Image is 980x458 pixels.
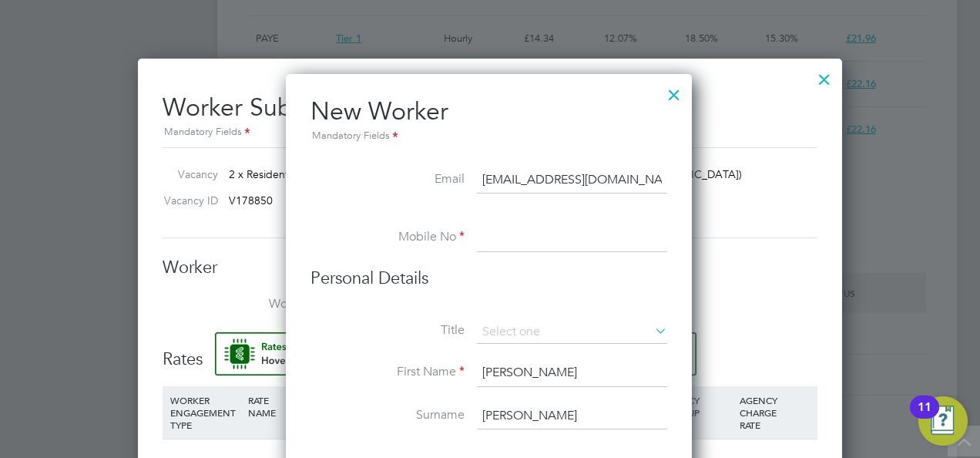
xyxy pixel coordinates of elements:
div: WORKER ENGAGEMENT TYPE [166,386,244,439]
div: Mandatory Fields [163,124,817,141]
button: Open Resource Center, 11 new notifications [918,396,968,446]
label: Surname [310,407,465,423]
div: 11 [918,407,931,427]
div: RATE NAME [244,386,347,426]
span: V178850 [229,194,273,207]
div: Mandatory Fields [310,128,667,145]
button: Rate Assistant [215,332,696,375]
label: Email [310,171,465,187]
span: 2 x Resident Liaison Officer WC [229,167,381,181]
div: AGENCY CHARGE RATE [736,386,814,439]
input: Select one [477,321,667,344]
label: Title [310,322,465,338]
h3: Rates [163,332,817,371]
div: AGENCY MARKUP [658,386,736,426]
h3: Personal Details [310,268,667,290]
label: First Name [310,364,465,380]
label: Vacancy ID [156,194,218,207]
label: Mobile No [310,229,465,245]
label: Vacancy [156,167,218,181]
h2: Worker Submission [163,80,817,141]
h2: New Worker [310,96,667,145]
label: Worker [163,296,317,312]
h3: Worker [163,257,817,279]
